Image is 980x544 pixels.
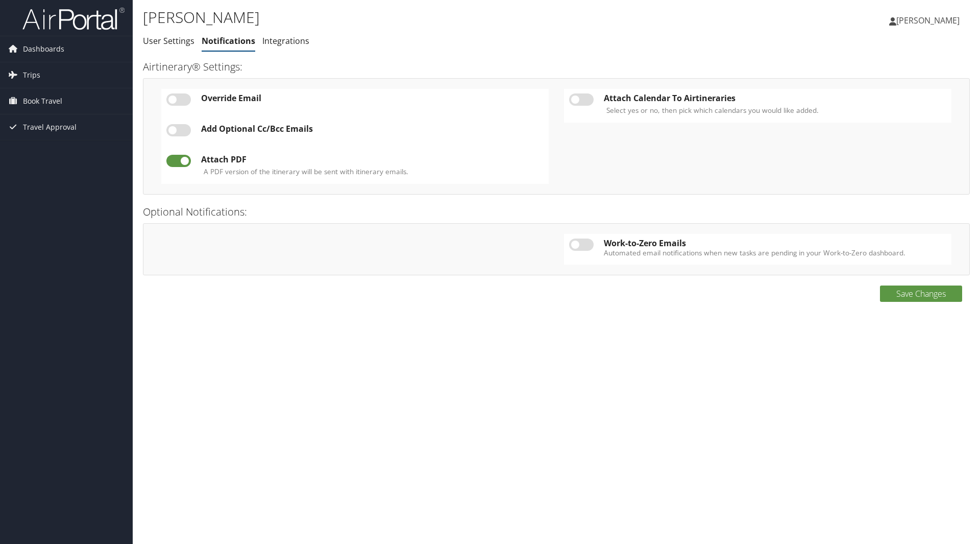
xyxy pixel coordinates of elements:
[604,239,946,248] div: Work-to-Zero Emails
[889,5,970,36] a: [PERSON_NAME]
[23,114,77,140] span: Travel Approval
[201,93,544,103] div: Override Email
[143,60,970,74] h3: Airtinerary® Settings:
[606,105,819,115] label: Select yes or no, then pick which calendars you would like added.
[604,93,946,103] div: Attach Calendar To Airtineraries
[143,205,970,219] h3: Optional Notifications:
[143,35,194,46] a: User Settings
[23,88,62,114] span: Book Travel
[604,248,946,258] label: Automated email notifications when new tasks are pending in your Work-to-Zero dashboard.
[880,286,962,302] button: Save Changes
[23,62,40,88] span: Trips
[23,36,64,62] span: Dashboards
[143,7,694,28] h1: [PERSON_NAME]
[202,35,255,46] a: Notifications
[201,124,544,133] div: Add Optional Cc/Bcc Emails
[896,15,960,26] span: [PERSON_NAME]
[204,167,408,177] label: A PDF version of the itinerary will be sent with itinerary emails.
[262,35,309,46] a: Integrations
[22,7,125,31] img: airportal-logo.png
[201,155,544,164] div: Attach PDF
